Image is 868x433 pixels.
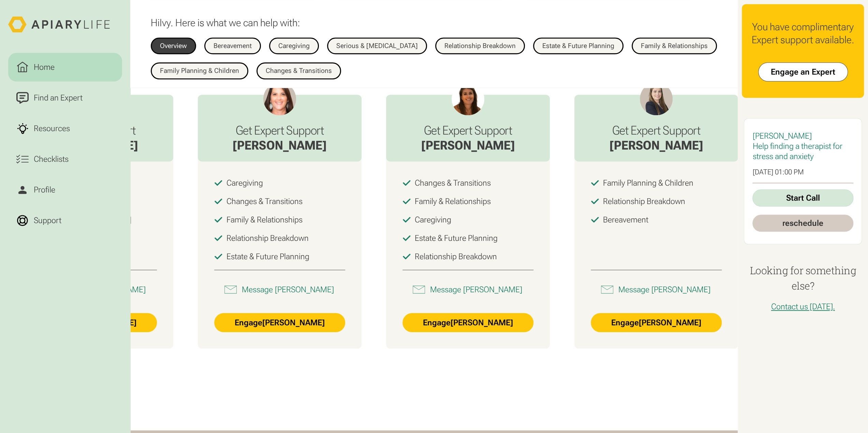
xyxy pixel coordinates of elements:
div: Estate & Future Planning [226,251,309,262]
div: Relationship Breakdown [444,43,516,49]
div: Changes & Transitions [415,178,491,188]
div: [PERSON_NAME] [421,138,515,153]
div: Estate & Future Planning [542,43,614,49]
div: Relationship Breakdown [226,233,309,243]
a: Home [8,53,122,81]
a: Changes & Transitions [256,62,341,79]
a: Engage[PERSON_NAME] [402,313,533,332]
a: Profile [8,175,122,204]
a: Engage[PERSON_NAME] [214,313,345,332]
a: Checklists [8,145,122,173]
a: Serious & [MEDICAL_DATA] [327,37,427,55]
a: Relationship Breakdown [435,37,525,55]
span: Ivy [160,17,171,29]
div: [PERSON_NAME] [651,284,710,295]
div: Relationship Breakdown [415,251,497,262]
a: Caregiving [269,37,319,55]
a: Engage[PERSON_NAME] [591,313,722,332]
div: You have complimentary Expert support available. [750,20,856,46]
div: Profile [32,184,57,196]
div: [DATE] 01:00 PM [752,168,853,176]
h3: Get Expert Support [421,123,515,138]
div: Changes & Transitions [226,196,303,206]
h3: Get Expert Support [609,123,703,138]
a: Find an Expert [8,83,122,112]
div: [PERSON_NAME] [609,138,703,153]
a: Bereavement [204,37,261,55]
a: Family Planning & Children [151,62,248,79]
span: [PERSON_NAME] [752,131,811,141]
div: Family & Relationships [226,215,303,225]
div: Message [430,284,461,295]
div: [PERSON_NAME] [275,284,334,295]
div: Support [32,214,63,227]
a: Start Call [752,189,853,206]
a: Message[PERSON_NAME] [214,282,345,297]
a: Family & Relationships [632,37,717,55]
div: Resources [32,122,72,135]
a: Resources [8,114,122,143]
a: Support [8,206,122,235]
span: Help finding a therapist for stress and anxiety [752,141,842,161]
div: Serious & [MEDICAL_DATA] [336,43,418,49]
div: Message [242,284,273,295]
div: Checklists [32,153,71,165]
div: Changes & Transitions [266,67,332,74]
div: Message [618,284,649,295]
a: Overview [151,37,196,55]
div: Bereavement [214,43,252,49]
div: Family & Relationships [641,43,708,49]
a: Message[PERSON_NAME] [402,282,533,297]
div: Family & Relationships [415,196,491,206]
div: Caregiving [278,43,310,49]
a: Message[PERSON_NAME] [591,282,722,297]
h4: Looking for something else? [742,263,864,293]
div: Caregiving [226,178,263,188]
div: Find an Expert [32,92,85,104]
a: reschedule [752,215,853,232]
a: Contact us [DATE]. [771,302,835,311]
div: Estate & Future Planning [415,233,498,243]
a: Engage an Expert [758,62,848,81]
div: Relationship Breakdown [603,196,685,206]
div: Bereavement [603,215,648,225]
div: Home [32,61,57,73]
div: Family Planning & Children [160,67,239,74]
div: [PERSON_NAME] [463,284,522,295]
a: Estate & Future Planning [533,37,623,55]
div: [PERSON_NAME] [233,138,326,153]
h3: Get Expert Support [233,123,326,138]
div: Caregiving [415,215,451,225]
div: Family Planning & Children [603,178,693,188]
p: Hi . Here is what we can help with: [151,16,300,29]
